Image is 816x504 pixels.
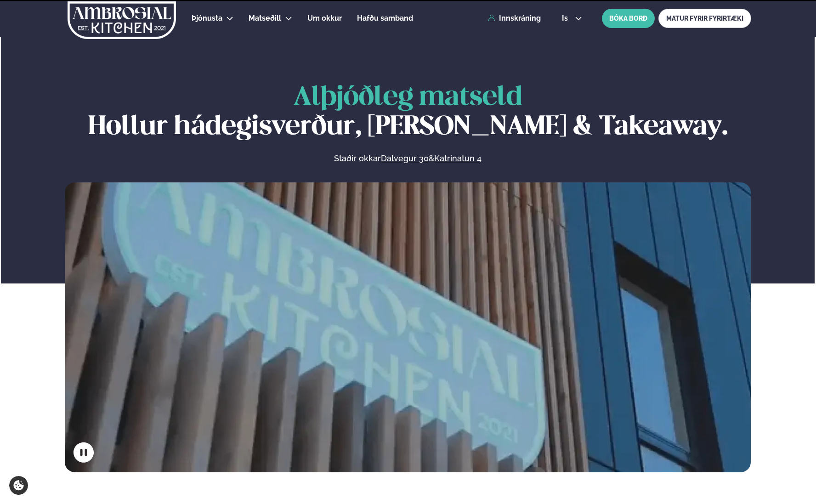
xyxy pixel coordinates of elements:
span: Alþjóðleg matseld [294,85,522,110]
img: logo [67,1,177,39]
a: Hafðu samband [357,13,413,24]
a: Cookie settings [9,476,28,495]
span: Matseðill [249,14,281,23]
h1: Hollur hádegisverður, [PERSON_NAME] & Takeaway. [65,83,751,142]
p: Staðir okkar & [234,153,582,164]
a: Matseðill [249,13,281,24]
a: Innskráning [488,14,541,23]
a: Um okkur [307,13,342,24]
a: Katrinatun 4 [434,153,482,164]
a: MATUR FYRIR FYRIRTÆKI [658,9,751,28]
button: BÓKA BORÐ [602,9,655,28]
span: Þjónusta [192,14,222,23]
a: Þjónusta [192,13,222,24]
span: Um okkur [307,14,342,23]
button: is [555,15,589,22]
span: is [562,15,571,22]
span: Hafðu samband [357,14,413,23]
a: Dalvegur 30 [381,153,429,164]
